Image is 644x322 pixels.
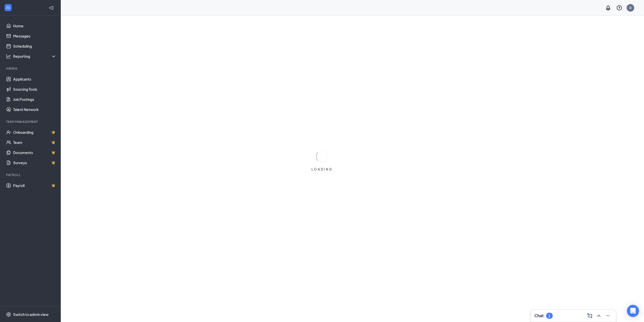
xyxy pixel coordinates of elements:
div: Team Management [6,120,55,124]
svg: ComposeMessage [587,313,593,319]
a: Sourcing Tools [13,84,56,94]
button: Minimize [604,312,612,320]
a: SurveysCrown [13,158,56,168]
div: Hiring [6,66,55,71]
svg: Collapse [49,5,54,10]
div: LOADING [309,167,335,172]
div: Switch to admin view [13,312,49,317]
svg: WorkstreamLogo [6,5,11,10]
a: DocumentsCrown [13,147,56,158]
a: OnboardingCrown [13,127,56,137]
svg: Notifications [605,5,611,11]
button: ChevronUp [595,312,603,320]
a: Job Postings [13,94,56,104]
a: PayrollCrown [13,180,56,191]
a: TeamCrown [13,137,56,147]
div: D [629,6,632,10]
svg: Settings [6,312,11,317]
div: 1 [548,314,550,318]
div: Payroll [6,173,55,177]
div: Open Intercom Messenger [627,305,639,317]
h3: Chat [534,313,544,318]
a: Home [13,21,56,31]
svg: ChevronUp [596,313,602,319]
svg: QuestionInfo [616,5,622,11]
svg: Analysis [6,54,11,59]
a: Applicants [13,74,56,84]
a: Scheduling [13,41,56,51]
svg: Minimize [605,313,611,319]
a: Talent Network [13,104,56,115]
button: ComposeMessage [586,312,594,320]
a: Messages [13,31,56,41]
div: Reporting [13,54,57,59]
